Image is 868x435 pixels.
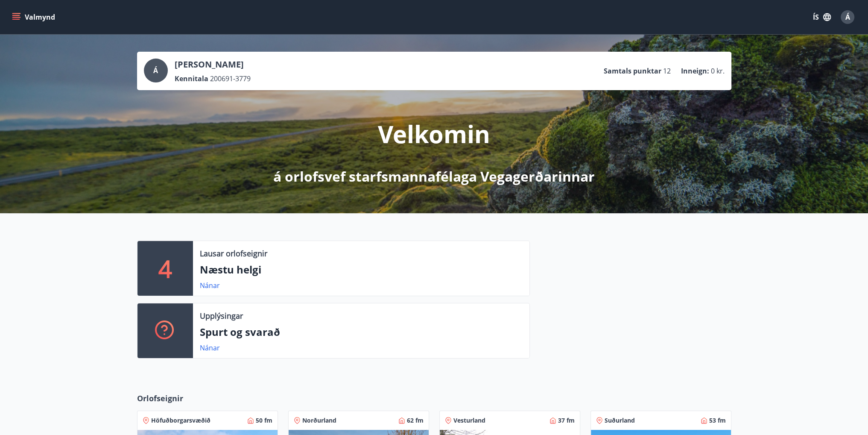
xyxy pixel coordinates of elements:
[256,416,272,425] span: 50 fm
[605,416,635,425] span: Suðurland
[137,393,183,404] span: Orlofseignir
[200,325,523,339] p: Spurt og svarað
[158,252,172,285] p: 4
[210,74,251,83] span: 200691-3779
[681,66,709,76] p: Inneign :
[837,7,858,27] button: Á
[709,416,726,425] span: 53 fm
[663,66,671,76] span: 12
[175,59,251,71] p: [PERSON_NAME]
[558,416,575,425] span: 37 fm
[153,66,158,75] span: Á
[453,416,485,425] span: Vesturland
[604,66,661,76] p: Samtals punktar
[302,416,336,425] span: Norðurland
[200,262,523,277] p: Næstu helgi
[711,66,725,76] span: 0 kr.
[407,416,424,425] span: 62 fm
[378,118,490,150] p: Velkomin
[200,281,220,290] a: Nánar
[273,167,595,186] p: á orlofsvef starfsmannafélaga Vegagerðarinnar
[808,9,836,25] button: ÍS
[200,310,243,321] p: Upplýsingar
[151,416,210,425] span: Höfuðborgarsvæðið
[845,12,850,22] span: Á
[10,9,58,25] button: menu
[200,343,220,353] a: Nánar
[175,74,208,83] p: Kennitala
[200,248,267,259] p: Lausar orlofseignir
